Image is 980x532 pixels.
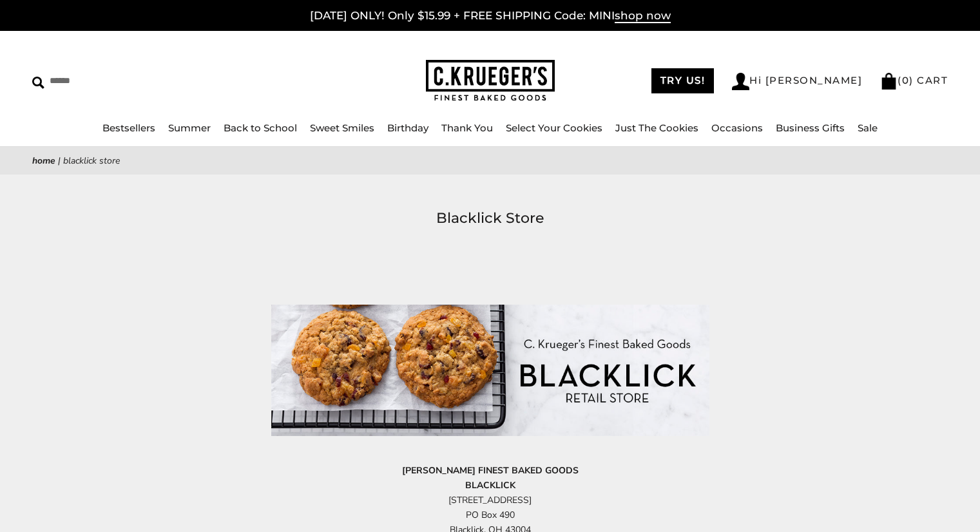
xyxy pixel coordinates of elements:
a: Hi [PERSON_NAME] [732,73,862,90]
img: Account [732,73,749,90]
span: shop now [615,9,671,23]
a: Back to School [224,122,297,134]
img: Bag [880,73,898,90]
a: Summer [168,122,211,134]
a: Bestsellers [102,122,155,134]
img: Search [32,77,44,89]
img: C.KRUEGER'S [426,60,555,102]
h1: Blacklick Store [52,207,928,230]
strong: BLACKLICK [465,479,515,491]
span: 0 [902,74,910,86]
input: Search [32,71,249,91]
span: | [58,155,61,167]
a: Just The Cookies [615,122,698,134]
nav: breadcrumbs [32,153,948,168]
a: Business Gifts [776,122,845,134]
strong: [PERSON_NAME] FINEST BAKED GOODS [402,464,579,477]
a: Occasions [711,122,763,134]
a: Sweet Smiles [310,122,374,134]
a: [DATE] ONLY! Only $15.99 + FREE SHIPPING Code: MINIshop now [310,9,671,23]
a: Thank You [441,122,493,134]
a: Home [32,155,55,167]
a: Select Your Cookies [506,122,602,134]
a: Birthday [387,122,428,134]
span: Blacklick Store [63,155,120,167]
a: TRY US! [651,68,715,93]
a: (0) CART [880,74,948,86]
a: Sale [858,122,878,134]
span: [STREET_ADDRESS] [448,494,532,506]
